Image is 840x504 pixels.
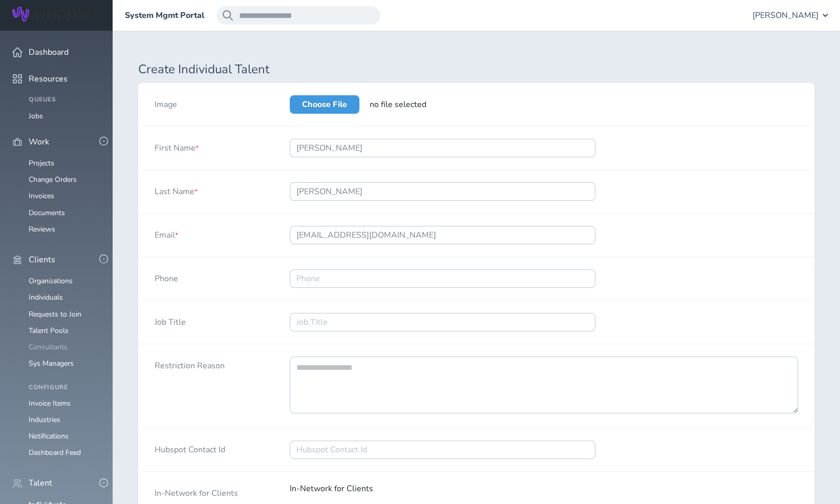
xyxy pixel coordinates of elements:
[29,96,100,103] h4: Queues
[290,139,595,157] input: First Name
[290,269,595,288] input: Phone
[29,478,52,488] span: Talent
[290,182,595,201] input: Last Name
[29,326,69,335] a: Talent Pools
[752,6,828,25] button: [PERSON_NAME]
[29,292,63,302] a: Individuals
[125,11,204,20] a: System Mgmt Portal
[155,269,178,284] label: Phone
[99,255,108,263] button: -
[138,62,814,77] h1: Create Individual Talent
[29,224,55,234] a: Reviews
[155,139,199,153] label: First Name
[29,276,73,286] a: Organizations
[99,137,108,145] button: -
[29,191,54,201] a: Invoices
[29,175,77,184] a: Change Orders
[29,384,100,391] h4: Configure
[752,11,819,20] span: [PERSON_NAME]
[29,309,81,319] a: Requests to Join
[155,182,198,197] label: Last Name
[29,111,43,121] a: Jobs
[290,483,373,494] span: In-Network for Clients
[290,313,595,331] input: Job Title
[29,48,69,57] span: Dashboard
[29,255,55,264] span: Clients
[99,478,108,487] button: -
[155,226,178,240] label: Email
[29,448,81,457] a: Dashboard Feed
[155,356,225,371] label: Restriction Reason
[29,398,71,408] a: Invoice Items
[29,137,49,146] span: Work
[155,440,225,455] label: Hubspot Contact Id
[290,226,595,244] input: Email
[29,74,68,83] span: Resources
[155,95,177,110] label: Image
[290,95,359,114] label: Choose File
[29,431,69,441] a: Notifications
[12,7,89,22] img: Wripple
[155,313,186,327] label: Job Title
[29,415,60,425] a: Industries
[29,208,65,218] a: Documents
[155,484,238,498] label: In-Network for Clients
[29,359,74,368] a: Sys Managers
[29,342,68,352] a: Consultants
[29,158,54,168] a: Projects
[290,440,595,459] input: Hubspot Contact Id
[370,99,426,110] span: no file selected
